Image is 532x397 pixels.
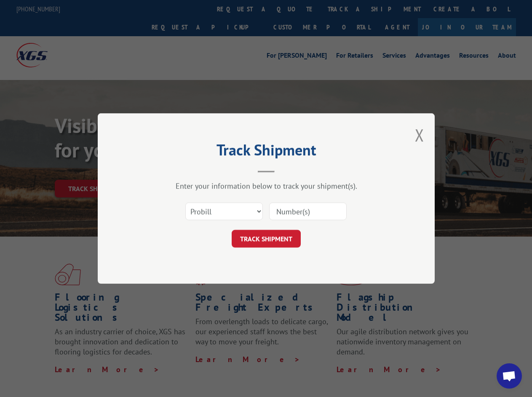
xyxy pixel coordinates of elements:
button: TRACK SHIPMENT [232,230,301,248]
div: Open chat [497,363,522,389]
input: Number(s) [269,202,347,220]
h2: Track Shipment [140,144,393,160]
div: Enter your information below to track your shipment(s). [140,181,393,191]
button: Close modal [415,124,424,146]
